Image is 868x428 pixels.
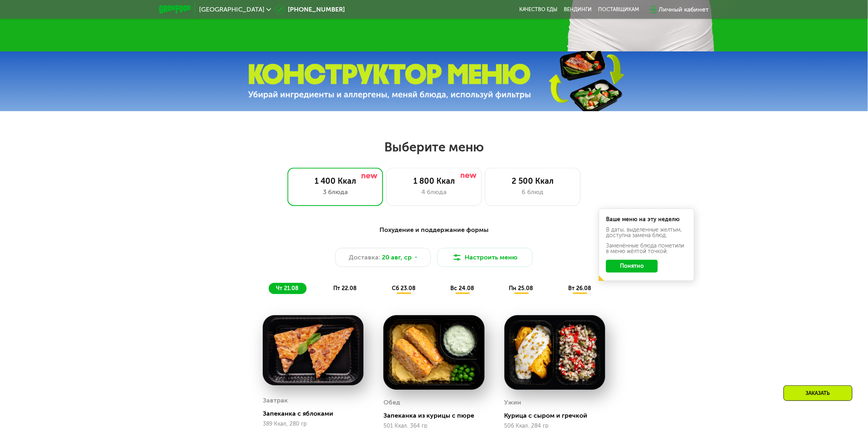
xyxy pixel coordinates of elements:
[392,285,416,292] span: сб 23.08
[199,6,264,13] span: [GEOGRAPHIC_DATA]
[296,187,375,197] div: 3 блюда
[568,285,591,292] span: вт 26.08
[198,225,670,235] div: Похудение и поддержание формы
[395,176,473,186] div: 1 800 Ккал
[606,260,658,273] button: Понятно
[25,139,843,155] h2: Выберите меню
[519,6,557,13] a: Качество еды
[263,421,364,427] div: 389 Ккал, 280 гр
[276,285,299,292] span: чт 21.08
[504,412,612,420] div: Курица с сыром и гречкой
[383,412,491,420] div: Запеканка из курицы с пюре
[784,385,852,401] div: Заказать
[659,5,709,14] div: Личный кабинет
[382,253,412,262] span: 20 авг, ср
[395,187,473,197] div: 4 блюда
[509,285,534,292] span: пн 25.08
[450,285,474,292] span: вс 24.08
[598,6,639,13] div: поставщикам
[606,227,687,238] div: В даты, выделенные желтым, доступна замена блюд.
[493,187,572,197] div: 6 блюд
[493,176,572,186] div: 2 500 Ккал
[296,176,375,186] div: 1 400 Ккал
[606,217,687,222] div: Ваше меню на эту неделю
[504,397,522,408] div: Ужин
[437,248,533,267] button: Настроить меню
[275,5,345,14] a: [PHONE_NUMBER]
[383,397,400,408] div: Обед
[349,253,381,262] span: Доставка:
[333,285,357,292] span: пт 22.08
[263,395,288,406] div: Завтрак
[564,6,592,13] a: Вендинги
[606,243,687,254] div: Заменённые блюда пометили в меню жёлтой точкой.
[263,410,370,418] div: Запеканка с яблоками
